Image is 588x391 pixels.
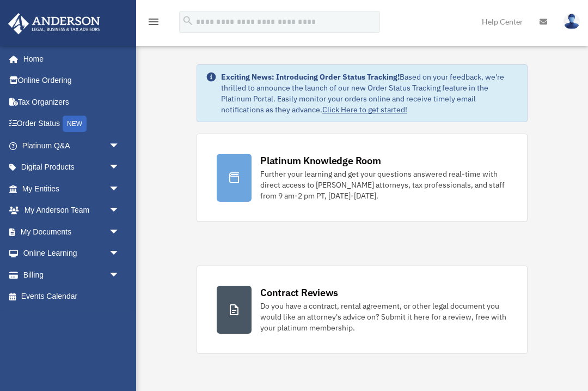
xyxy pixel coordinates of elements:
div: Do you have a contract, rental agreement, or other legal document you would like an attorney's ad... [260,300,507,333]
span: arrow_drop_down [109,264,131,286]
div: NEW [63,116,87,132]
span: arrow_drop_down [109,178,131,200]
span: arrow_drop_down [109,200,131,222]
a: My Documentsarrow_drop_down [8,221,136,243]
div: Based on your feedback, we're thrilled to announce the launch of our new Order Status Tracking fe... [221,71,518,115]
a: Billingarrow_drop_down [8,264,136,286]
a: Click Here to get started! [322,105,407,115]
a: Events Calendar [8,286,136,308]
a: Digital Productsarrow_drop_down [8,157,136,178]
a: Platinum Knowledge Room Further your learning and get your questions answered real-time with dire... [197,134,528,222]
div: Contract Reviews [260,286,338,299]
span: arrow_drop_down [109,157,131,179]
a: My Entitiesarrow_drop_down [8,178,136,200]
a: Online Ordering [8,70,136,92]
a: Home [8,48,131,70]
span: arrow_drop_down [109,221,131,243]
i: search [182,15,194,27]
a: menu [147,19,160,28]
a: My Anderson Teamarrow_drop_down [8,200,136,221]
a: Online Learningarrow_drop_down [8,243,136,264]
div: Further your learning and get your questions answered real-time with direct access to [PERSON_NAM... [260,169,507,201]
a: Tax Organizers [8,91,136,113]
span: arrow_drop_down [109,135,131,157]
a: Order StatusNEW [8,113,136,135]
img: Anderson Advisors Platinum Portal [5,13,103,34]
a: Contract Reviews Do you have a contract, rental agreement, or other legal document you would like... [197,266,528,354]
a: Platinum Q&Aarrow_drop_down [8,135,136,157]
strong: Exciting News: Introducing Order Status Tracking! [221,72,400,82]
div: Platinum Knowledge Room [260,154,381,167]
i: menu [147,15,160,28]
img: User Pic [563,14,580,29]
span: arrow_drop_down [109,243,131,265]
